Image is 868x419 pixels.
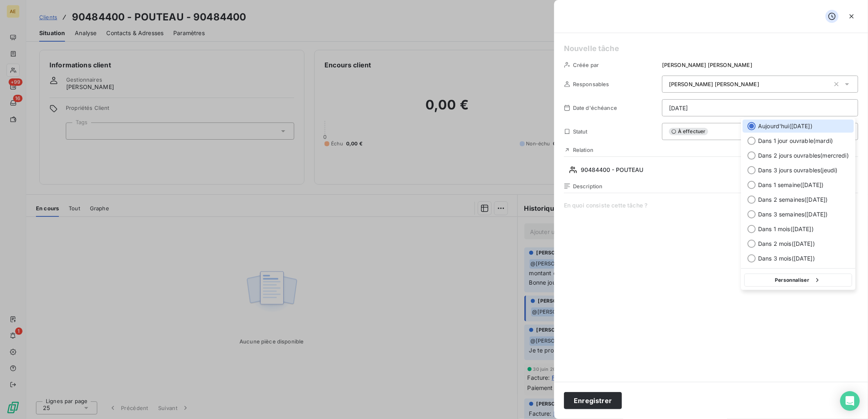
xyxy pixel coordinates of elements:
span: Dans 2 jours ouvrables ( mercredi ) [758,152,849,160]
span: Dans 1 mois ( [DATE] ) [758,225,814,233]
span: Dans 3 jours ouvrables ( jeudi ) [758,166,837,174]
span: Dans 2 mois ( [DATE] ) [758,240,815,248]
span: Dans 1 jour ouvrable ( mardi ) [758,137,833,145]
span: Dans 3 semaines ( [DATE] ) [758,210,828,218]
span: Dans 3 mois ( [DATE] ) [758,254,815,263]
span: Aujourd'hui ( [DATE] ) [758,122,812,130]
span: Dans 1 semaine ( [DATE] ) [758,181,823,189]
button: Personnaliser [744,274,852,287]
span: Dans 2 semaines ( [DATE] ) [758,196,828,204]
